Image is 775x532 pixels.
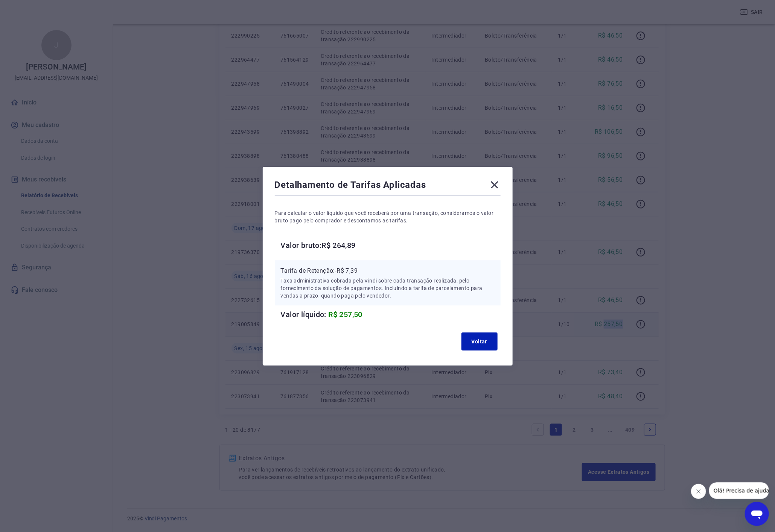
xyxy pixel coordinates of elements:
iframe: Mensagem da empresa [709,482,769,499]
iframe: Botão para abrir a janela de mensagens [745,502,769,526]
button: Voltar [461,332,498,351]
div: Detalhamento de Tarifas Aplicadas [275,179,501,194]
p: Tarifa de Retenção: -R$ 7,39 [281,266,495,275]
iframe: Fechar mensagem [691,484,706,499]
h6: Valor bruto: R$ 264,89 [281,239,501,251]
p: Taxa administrativa cobrada pela Vindi sobre cada transação realizada, pelo fornecimento da soluç... [281,277,495,299]
h6: Valor líquido: [281,308,501,320]
p: Para calcular o valor líquido que você receberá por uma transação, consideramos o valor bruto pag... [275,209,501,224]
span: R$ 257,50 [329,310,363,319]
span: Olá! Precisa de ajuda? [5,5,63,11]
